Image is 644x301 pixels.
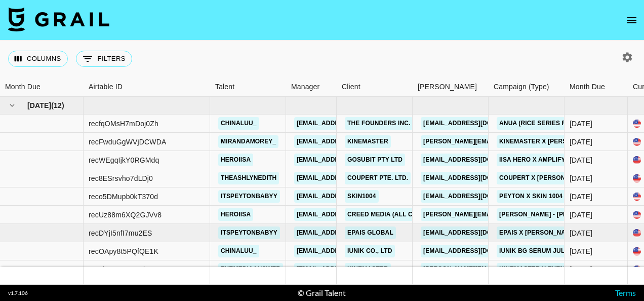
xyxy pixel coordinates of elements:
a: [EMAIL_ADDRESS][DOMAIN_NAME] [421,117,534,130]
a: COUPERT PTE. LTD. [345,172,411,184]
div: Talent [210,77,286,97]
a: SKIN1004 [345,190,379,203]
a: [EMAIL_ADDRESS][DOMAIN_NAME] [294,117,408,130]
a: [EMAIL_ADDRESS][DOMAIN_NAME] [421,245,534,257]
div: Booker [413,77,489,97]
a: themediaanswer [218,263,283,276]
div: © Grail Talent [298,288,346,298]
img: Grail Talent [8,7,109,31]
span: ( 12 ) [51,100,64,110]
a: KineMaster [345,263,391,276]
div: Month Due [570,77,605,97]
div: Jul '25 [570,155,592,165]
a: [EMAIL_ADDRESS][DOMAIN_NAME] [294,135,408,148]
div: recFwduGgWVjDCWDA [89,137,166,147]
a: [EMAIL_ADDRESS][DOMAIN_NAME] [421,154,534,166]
a: EPAIS x [PERSON_NAME] [497,227,580,239]
a: EPAIS Global [345,227,396,239]
a: Creed Media (All Campaigns) [345,208,450,221]
a: [EMAIL_ADDRESS][DOMAIN_NAME] [421,190,534,203]
button: Show filters [76,51,132,67]
a: KineMaster [345,135,391,148]
button: open drawer [622,10,642,30]
a: Anua (Rice Series Routine) x Chinalu [497,117,630,130]
div: Campaign (Type) [494,77,549,97]
div: Manager [291,77,319,97]
a: IUNIK Co., Ltd [345,245,395,257]
a: heroiisa [218,154,253,166]
a: [EMAIL_ADDRESS][DOMAIN_NAME] [294,172,408,184]
div: Month Due [5,77,41,97]
a: [EMAIL_ADDRESS][DOMAIN_NAME] [294,227,408,239]
a: KineMaster x [PERSON_NAME] (July) [497,135,624,148]
a: theashlynedith [218,172,279,184]
div: Jul '25 [570,173,592,183]
a: [PERSON_NAME][EMAIL_ADDRESS][PERSON_NAME][DOMAIN_NAME] [421,208,638,221]
div: rec8ESrsvho7dLDj0 [89,173,153,183]
div: recDYjI5nfI7mu2ES [89,228,152,238]
div: Month Due [565,77,628,97]
a: Coupert x [PERSON_NAME] [497,172,591,184]
div: Airtable ID [89,77,123,97]
span: [DATE] [27,100,51,110]
div: [PERSON_NAME] [418,77,477,97]
a: [EMAIL_ADDRESS][DOMAIN_NAME] [421,227,534,239]
div: Client [337,77,413,97]
div: Jul '25 [570,228,592,238]
div: recWEgqIjkY0RGMdq [89,155,159,165]
div: rec2kFsyru0yOQiWH [89,265,157,275]
div: Jul '25 [570,265,592,275]
div: reco5DMupb0kT370d [89,192,158,202]
a: chinaluu_ [218,245,259,257]
div: Jul '25 [570,137,592,147]
a: [EMAIL_ADDRESS][DOMAIN_NAME] [421,172,534,184]
a: Gosubit Pty Ltd [345,154,405,166]
a: chinaluu_ [218,117,259,130]
a: itspeytonbabyy [218,227,280,239]
div: recUz88m6XQ2GJVv8 [89,210,162,220]
a: Terms [615,288,636,297]
button: Select columns [8,51,68,67]
div: v 1.7.106 [8,290,28,296]
div: Jul '25 [570,210,592,220]
div: recOApy8t5PQfQE1K [89,246,158,256]
div: recfqOMsH7mDoj0Zh [89,119,158,129]
button: hide children [5,98,19,112]
div: Airtable ID [84,77,210,97]
a: THE FOUNDERS INC. [345,117,413,130]
div: Jul '25 [570,192,592,202]
div: Campaign (Type) [489,77,565,97]
a: Peyton x SKIN 1004 (Centella) [497,190,604,203]
a: Iisa Hero x Amplify [497,154,568,166]
a: itspeytonbabyy [218,190,280,203]
a: [PERSON_NAME][EMAIL_ADDRESS][PERSON_NAME][DOMAIN_NAME] [421,135,638,148]
a: [EMAIL_ADDRESS][DOMAIN_NAME] [294,154,408,166]
div: Talent [215,77,234,97]
a: [EMAIL_ADDRESS][DOMAIN_NAME] [294,190,408,203]
div: Jul '25 [570,119,592,129]
a: [EMAIL_ADDRESS][DOMAIN_NAME] [294,208,408,221]
div: Client [342,77,360,97]
div: Manager [286,77,337,97]
a: heroiisa [218,208,253,221]
a: [EMAIL_ADDRESS][DOMAIN_NAME] [294,245,408,257]
a: mirandamorey_ [218,135,278,148]
div: Jul '25 [570,246,592,256]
